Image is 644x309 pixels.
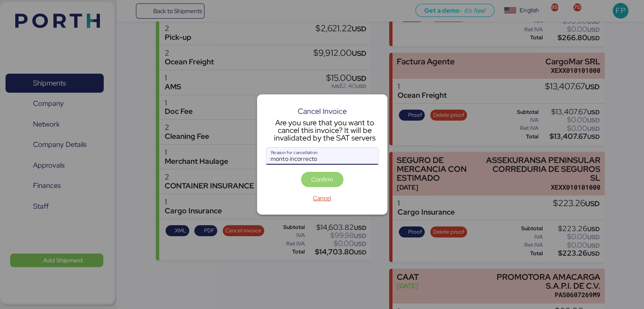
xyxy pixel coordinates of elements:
[301,172,343,187] button: Confirm
[311,174,333,185] span: Confirm
[271,119,379,142] div: Are you sure that you want to cancel this invoice? It will be invalidated by the SAT servers
[266,148,378,165] input: Reason for cancellation
[266,108,379,115] div: Cancel Invoice
[313,193,331,203] span: Cancel
[301,190,343,206] button: Cancel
